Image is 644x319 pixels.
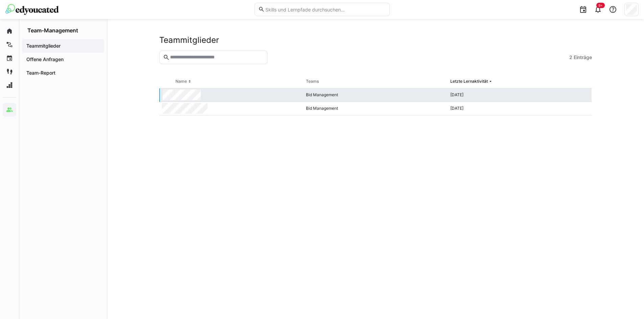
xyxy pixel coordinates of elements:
[159,35,219,45] h2: Teammitglieder
[574,54,592,61] span: Einträge
[450,92,463,97] span: [DATE]
[306,79,319,84] div: Teams
[175,79,187,84] div: Name
[569,54,572,61] span: 2
[303,102,448,115] div: Bid Management
[598,3,603,7] span: 9+
[450,106,463,111] span: [DATE]
[303,88,448,102] div: Bid Management
[450,79,488,84] div: Letzte Lernaktivität
[265,6,386,12] input: Skills und Lernpfade durchsuchen…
